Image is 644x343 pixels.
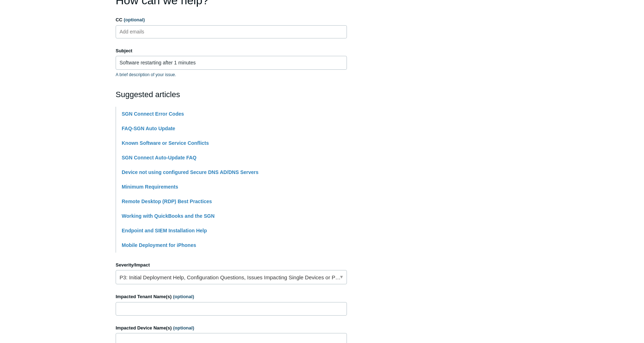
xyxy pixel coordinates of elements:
span: (optional) [173,325,194,331]
input: Add emails [117,26,159,37]
label: CC [116,16,347,23]
h2: Suggested articles [116,89,347,100]
label: Severity/Impact [116,262,347,269]
a: SGN Connect Error Codes [122,111,184,117]
a: P3: Initial Deployment Help, Configuration Questions, Issues Impacting Single Devices or Past Out... [116,270,347,284]
a: Working with QuickBooks and the SGN [122,213,215,219]
a: FAQ-SGN Auto Update [122,126,175,131]
a: Minimum Requirements [122,184,178,190]
a: Known Software or Service Conflicts [122,140,209,146]
label: Impacted Tenant Name(s) [116,293,347,300]
a: Remote Desktop (RDP) Best Practices [122,199,212,204]
a: Mobile Deployment for iPhones [122,242,196,248]
span: (optional) [124,17,145,22]
a: Device not using configured Secure DNS AD/DNS Servers [122,169,259,175]
label: Subject [116,47,347,54]
p: A brief description of your issue. [116,72,347,78]
a: Endpoint and SIEM Installation Help [122,228,207,233]
span: (optional) [173,294,194,299]
a: SGN Connect Auto-Update FAQ [122,155,196,160]
label: Impacted Device Name(s) [116,324,347,332]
